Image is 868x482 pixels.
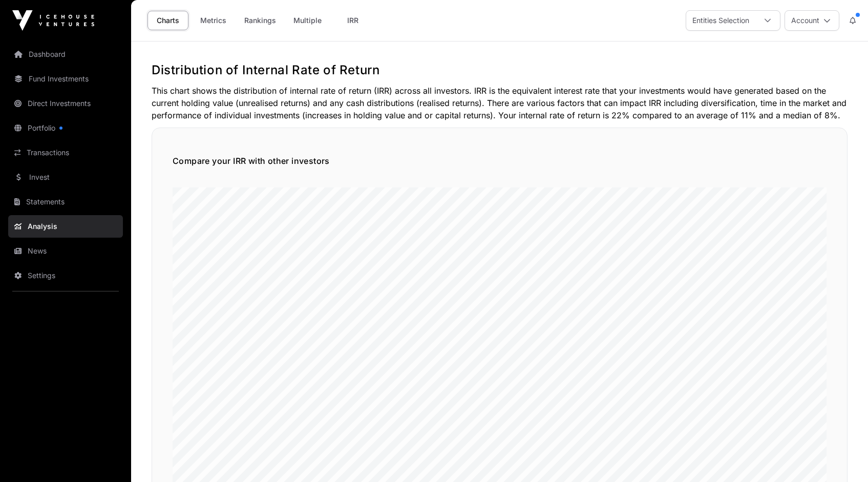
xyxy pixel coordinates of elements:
[817,433,868,482] iframe: Chat Widget
[8,191,123,213] a: Statements
[8,215,123,238] a: Analysis
[287,11,328,30] a: Multiple
[8,166,123,188] a: Invest
[152,85,848,121] p: This chart shows the distribution of internal rate of return (IRR) across all investors. IRR is t...
[193,11,234,30] a: Metrics
[8,117,123,139] a: Portfolio
[8,68,123,90] a: Fund Investments
[8,43,123,66] a: Dashboard
[8,264,123,287] a: Settings
[8,240,123,262] a: News
[152,62,848,78] h2: Distribution of Internal Rate of Return
[785,10,839,31] button: Account
[12,10,94,31] img: Icehouse Ventures Logo
[238,11,283,30] a: Rankings
[8,92,123,115] a: Direct Investments
[332,11,373,30] a: IRR
[147,11,188,30] a: Charts
[686,11,755,30] div: Entities Selection
[173,155,827,167] h5: Compare your IRR with other investors
[8,141,123,164] a: Transactions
